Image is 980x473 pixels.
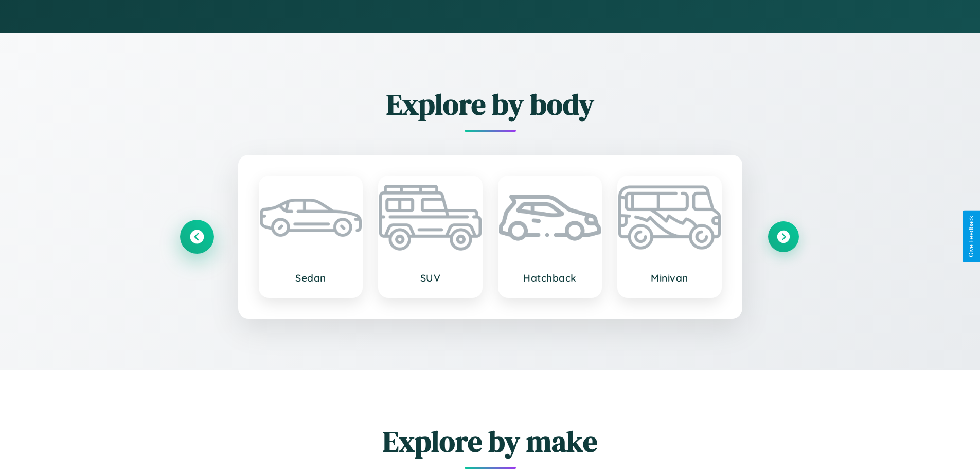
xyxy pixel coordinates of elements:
[182,84,799,124] h2: Explore by body
[389,272,471,284] h3: SUV
[509,272,591,284] h3: Hatchback
[182,422,799,461] h2: Explore by make
[968,216,975,257] div: Give Feedback
[629,272,710,284] h3: Minivan
[270,272,352,284] h3: Sedan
